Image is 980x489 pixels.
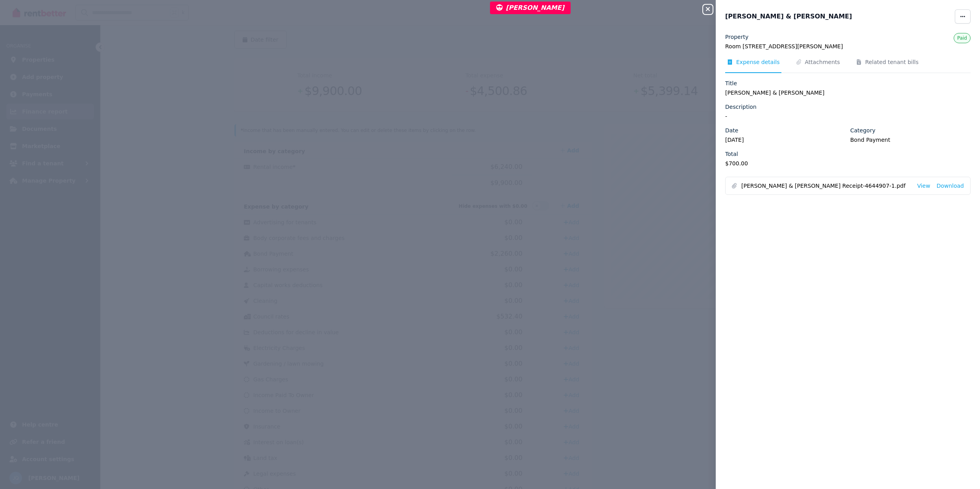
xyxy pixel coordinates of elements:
nav: Tabs [725,58,971,73]
legend: [PERSON_NAME] & [PERSON_NAME] [725,89,971,97]
legend: - [725,112,971,120]
legend: [DATE] [725,136,846,144]
label: Total [725,150,738,158]
legend: Bond Payment [850,136,971,144]
span: [PERSON_NAME] & [PERSON_NAME] [725,12,852,21]
span: Related tenant bills [865,58,919,66]
legend: Room [STREET_ADDRESS][PERSON_NAME] [725,42,971,50]
a: Download [936,182,964,190]
label: Date [725,126,738,134]
label: Description [725,103,757,111]
label: Category [850,126,875,134]
label: Title [725,79,737,87]
span: Expense details [736,58,780,66]
legend: $700.00 [725,159,846,167]
span: Paid [957,35,967,41]
span: Attachments [805,58,840,66]
label: Property [725,33,748,41]
a: View [917,182,930,190]
span: [PERSON_NAME] & [PERSON_NAME] Receipt-4644907-1.pdf [741,182,911,190]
